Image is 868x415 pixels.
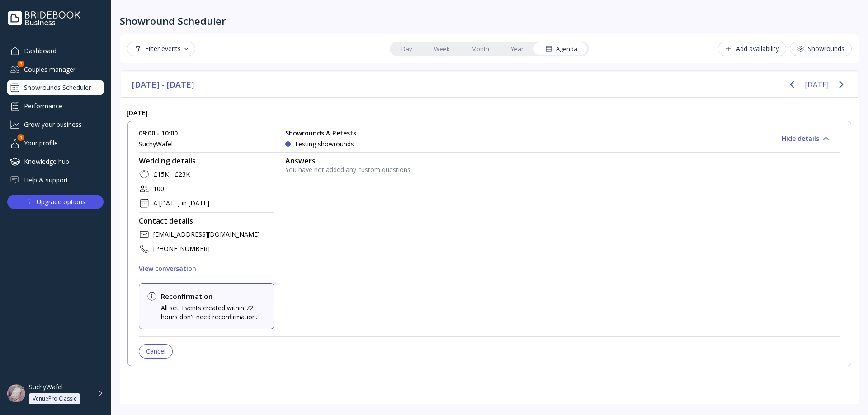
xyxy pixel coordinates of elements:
[7,195,104,209] button: Upgrade options
[7,173,104,187] a: Help & support
[139,156,274,165] div: Wedding details
[7,117,104,132] a: Grow your business
[718,42,786,56] button: Add availability
[134,45,188,52] div: Filter events
[139,265,196,272] div: View conversation
[823,372,868,415] iframe: Chat Widget
[146,348,165,355] div: Cancel
[161,303,267,322] div: All set! Events created within 72 hours don't need reconfirmation.
[285,156,840,165] div: Answers
[139,261,196,276] button: View conversation
[120,105,859,121] div: [DATE]
[805,76,829,93] button: [DATE]
[29,383,63,391] div: SuchyWafel
[7,62,104,77] div: Couples manager
[7,154,104,169] a: Knowledge hub
[120,14,226,27] div: Showround Scheduler
[790,42,852,56] button: Showrounds
[7,98,104,113] a: Performance
[7,135,104,150] div: Your profile
[797,45,844,52] div: Showrounds
[139,129,274,138] div: 09:00 - 10:00
[127,42,195,56] button: Filter events
[782,131,829,146] button: Hide details
[285,165,840,174] div: You have not added any custom questions
[132,78,195,91] span: [DATE] - [DATE]
[423,42,461,55] a: Week
[18,61,24,67] div: 3
[153,170,190,179] div: £15K - £23K
[832,75,850,93] button: Next page
[782,135,829,142] div: Hide details
[725,45,779,52] div: Add availability
[7,80,104,95] a: Showrounds Scheduler
[7,43,104,58] a: Dashboard
[37,196,85,208] div: Upgrade options
[128,78,199,91] button: [DATE] - [DATE]
[139,344,173,359] button: Cancel
[294,140,354,149] div: Testing showrounds
[7,62,104,77] a: Couples manager3
[153,199,209,208] div: A [DATE] in [DATE]
[7,384,25,402] img: dpr=1,fit=cover,g=face,w=48,h=48
[391,42,423,55] a: Day
[33,395,76,402] div: VenuePro Classic
[7,135,104,150] a: Your profile1
[161,291,267,302] div: Reconfirmation
[18,134,24,141] div: 1
[285,129,356,138] div: Showrounds & Retests
[139,216,274,225] div: Contact details
[153,244,210,253] div: [PHONE_NUMBER]
[153,230,260,239] div: [EMAIL_ADDRESS][DOMAIN_NAME]
[783,75,801,93] button: Previous page
[461,42,500,55] a: Month
[139,140,274,149] div: SuchyWafel
[545,45,577,53] div: Agenda
[153,184,164,193] div: 100
[500,42,534,55] a: Year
